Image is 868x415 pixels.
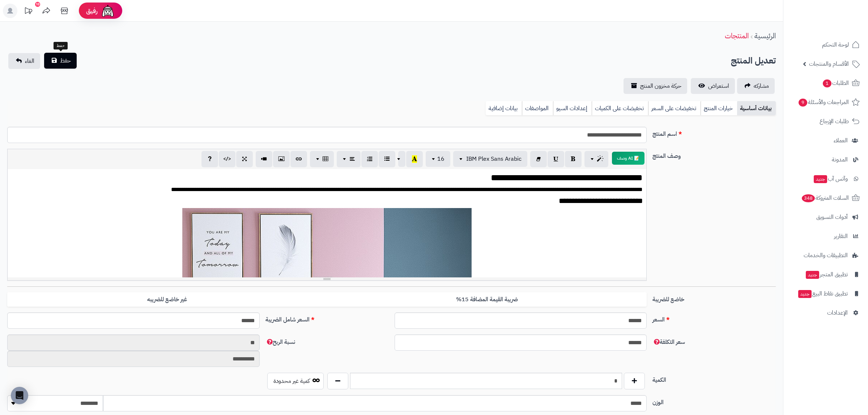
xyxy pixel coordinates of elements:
[708,82,729,90] span: استعراض
[44,53,77,69] button: حفظ
[820,116,849,126] span: طلبات الإرجاع
[11,387,28,404] div: Open Intercom Messenger
[522,101,553,116] a: المواصفات
[701,101,737,116] a: خيارات المنتج
[801,193,849,203] span: السلات المتروكة
[691,78,735,94] a: استعراض
[788,94,864,111] a: المراجعات والأسئلة9
[834,231,848,241] span: التقارير
[453,151,527,167] button: IBM Plex Sans Arabic
[797,289,848,299] span: تطبيق نقاط البيع
[35,2,40,7] div: 10
[86,7,98,15] span: رفيق
[8,53,40,69] a: الغاء
[788,208,864,226] a: أدوات التسويق
[788,304,864,321] a: الإعدادات
[788,285,864,302] a: تطبيق نقاط البيعجديد
[813,174,848,184] span: وآتس آب
[652,338,685,346] span: سعر التكلفة
[827,308,848,318] span: الإعدادات
[788,170,864,187] a: وآتس آبجديد
[788,266,864,283] a: تطبيق المتجرجديد
[834,135,848,146] span: العملاء
[822,78,849,88] span: الطلبات
[788,132,864,149] a: العملاء
[7,292,327,307] label: غير خاضع للضريبه
[640,82,681,90] span: حركة مخزون المنتج
[426,151,450,167] button: 16
[25,57,34,65] span: الغاء
[327,292,647,307] label: ضريبة القيمة المضافة 15%
[816,212,848,222] span: أدوات التسويق
[263,312,392,324] label: السعر شامل الضريبة
[798,97,849,107] span: المراجعات والأسئلة
[788,228,864,245] a: التقارير
[725,30,749,41] a: المنتجات
[822,40,849,50] span: لوحة التحكم
[819,18,861,34] img: logo-2.png
[612,152,644,165] button: 📝 AI وصف
[754,30,776,41] a: الرئيسية
[806,271,819,279] span: جديد
[650,127,779,138] label: اسم المنتج
[788,74,864,92] a: الطلبات1
[788,151,864,168] a: المدونة
[553,101,592,116] a: إعدادات السيو
[737,78,775,94] a: مشاركه
[650,395,779,407] label: الوزن
[265,338,295,346] span: نسبة الربح
[731,53,776,68] h2: تعديل المنتج
[101,4,115,18] img: ai-face.png
[650,373,779,384] label: الكمية
[737,101,776,116] a: بيانات أساسية
[802,194,815,202] span: 348
[754,82,769,90] span: مشاركه
[788,189,864,207] a: السلات المتروكة348
[648,101,701,116] a: تخفيضات على السعر
[823,79,831,87] span: 1
[809,59,849,69] span: الأقسام والمنتجات
[832,155,848,165] span: المدونة
[486,101,522,116] a: بيانات إضافية
[788,36,864,53] a: لوحة التحكم
[650,149,779,160] label: وصف المنتج
[788,247,864,264] a: التطبيقات والخدمات
[799,99,807,107] span: 9
[805,269,848,280] span: تطبيق المتجر
[624,78,687,94] a: حركة مخزون المنتج
[798,290,812,298] span: جديد
[19,4,37,20] a: تحديثات المنصة
[592,101,648,116] a: تخفيضات على الكميات
[814,175,827,183] span: جديد
[466,155,522,163] span: IBM Plex Sans Arabic
[788,113,864,130] a: طلبات الإرجاع
[437,155,444,163] span: 16
[650,292,779,304] label: خاضع للضريبة
[60,56,71,65] span: حفظ
[804,250,848,260] span: التطبيقات والخدمات
[650,312,779,324] label: السعر
[54,42,68,50] div: حفظ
